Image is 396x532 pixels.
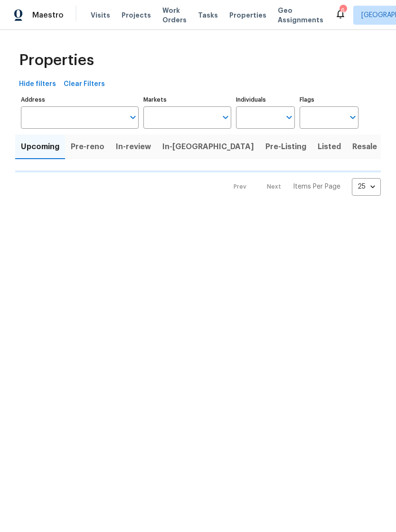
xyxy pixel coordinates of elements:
[339,6,346,15] div: 6
[64,78,105,90] span: Clear Filters
[122,10,151,20] span: Projects
[352,174,381,199] div: 25
[21,97,139,103] label: Address
[265,140,306,153] span: Pre-Listing
[198,12,218,19] span: Tasks
[19,56,94,65] span: Properties
[352,140,377,153] span: Resale
[318,140,341,153] span: Listed
[346,111,359,124] button: Open
[126,111,140,124] button: Open
[283,111,296,124] button: Open
[71,140,104,153] span: Pre-reno
[162,140,254,153] span: In-[GEOGRAPHIC_DATA]
[278,6,323,25] span: Geo Assignments
[236,97,295,103] label: Individuals
[219,111,232,124] button: Open
[293,182,340,191] p: Items Per Page
[300,97,358,103] label: Flags
[116,140,151,153] span: In-review
[225,178,381,196] nav: Pagination Navigation
[21,140,59,153] span: Upcoming
[229,10,266,20] span: Properties
[162,6,187,25] span: Work Orders
[91,10,110,20] span: Visits
[15,76,60,93] button: Hide filters
[32,10,64,20] span: Maestro
[143,97,232,103] label: Markets
[19,78,56,90] span: Hide filters
[60,76,109,93] button: Clear Filters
